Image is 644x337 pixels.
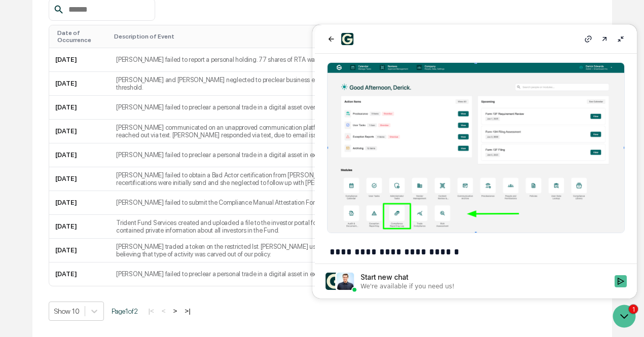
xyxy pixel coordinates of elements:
[170,307,181,315] button: >
[159,307,169,315] button: <
[49,167,111,191] td: [DATE]
[146,307,157,315] button: |<
[110,215,478,239] td: Trident Fund Services created and uploaded a file to the investor portal for Standard Crypto Vent...
[49,143,111,167] td: [DATE]
[49,48,111,72] td: [DATE]
[110,120,478,143] td: [PERSON_NAME] communicated on an unapproved communication platform. A limited partner's emails we...
[57,29,106,44] div: Toggle SortBy
[49,96,111,120] td: [DATE]
[49,191,111,215] td: [DATE]
[110,143,478,167] td: [PERSON_NAME] failed to preclear a personal trade in a digital asset in excess of $5,000.
[110,96,478,120] td: [PERSON_NAME] failed to preclear a personal trade in a digital asset over $5,000.
[49,72,111,96] td: [DATE]
[110,72,478,96] td: [PERSON_NAME] and [PERSON_NAME] neglected to preclear business entertainment with an expense abov...
[110,239,478,263] td: [PERSON_NAME] traded a token on the restricted lst. [PERSON_NAME] used a small amount of SOL for ...
[49,263,111,286] td: [DATE]
[182,307,193,315] button: >|
[112,307,138,315] span: Page 1 of 2
[110,48,478,72] td: [PERSON_NAME] failed to report a personal holding. 77 shares of RTA was held at a transfer agent ...
[49,215,111,239] td: [DATE]
[49,120,111,143] td: [DATE]
[110,191,478,215] td: [PERSON_NAME] failed to submit the Compliance Manual Attestation Form.
[49,239,111,263] td: [DATE]
[110,167,478,191] td: [PERSON_NAME] failed to obtain a Bad Actor certification from [PERSON_NAME] in [DATE]. He was tra...
[110,263,478,286] td: [PERSON_NAME] failed to preclear a personal trade in a digital asset in excess of $5,000.
[612,304,639,331] iframe: Open customer support
[114,33,474,40] div: Toggle SortBy
[315,25,637,298] iframe: Customer support window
